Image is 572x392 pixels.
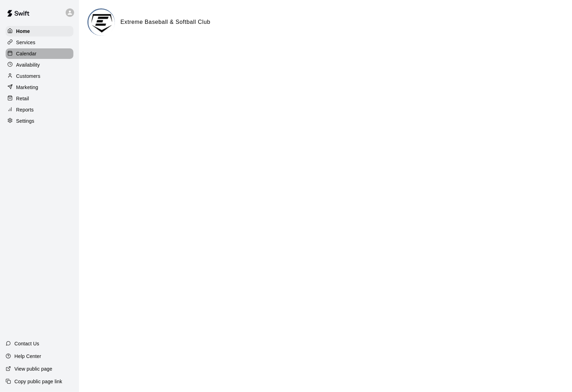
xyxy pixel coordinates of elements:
[6,93,73,104] a: Retail
[16,61,40,68] p: Availability
[16,84,38,91] p: Marketing
[16,28,30,35] p: Home
[16,73,40,80] p: Customers
[120,18,210,27] h6: Extreme Baseball & Softball Club
[6,104,73,115] a: Reports
[88,9,115,36] img: Extreme Baseball & Softball Club logo
[6,26,73,36] a: Home
[6,71,73,81] a: Customers
[6,48,73,59] a: Calendar
[14,353,41,360] p: Help Center
[16,117,34,124] p: Settings
[14,365,52,372] p: View public page
[14,340,39,347] p: Contact Us
[6,60,73,70] a: Availability
[6,82,73,93] a: Marketing
[16,39,35,46] p: Services
[6,116,73,126] a: Settings
[6,37,73,48] a: Services
[16,50,37,57] p: Calendar
[16,95,29,102] p: Retail
[14,378,62,385] p: Copy public page link
[16,106,34,113] p: Reports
